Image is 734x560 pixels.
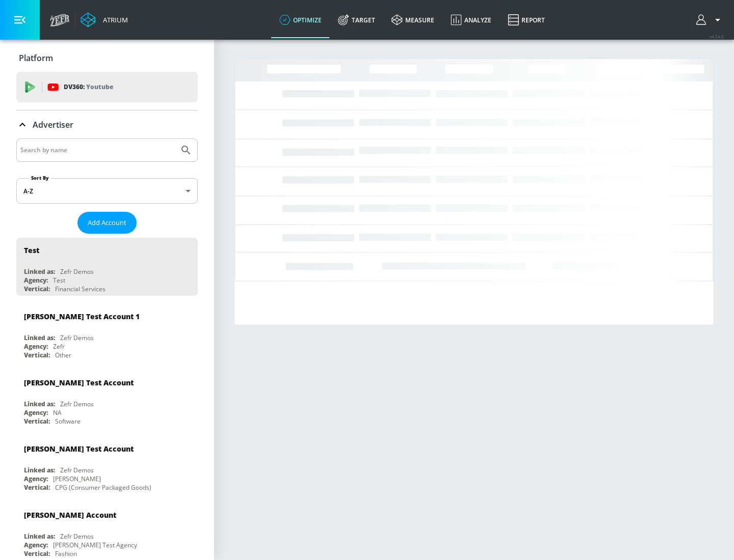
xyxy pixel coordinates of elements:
div: [PERSON_NAME] Test AccountLinked as:Zefr DemosAgency:NAVertical:Software [16,370,198,428]
div: A-Z [16,178,198,204]
div: Vertical: [24,483,50,492]
div: Test [24,245,39,255]
div: [PERSON_NAME] Test Account 1Linked as:Zefr DemosAgency:ZefrVertical:Other [16,304,198,362]
input: Search by name [20,144,175,157]
div: TestLinked as:Zefr DemosAgency:TestVertical:Financial Services [16,238,198,296]
span: Add Account [88,217,126,229]
div: Agency: [24,541,48,549]
div: Zefr Demos [60,466,94,474]
div: CPG (Consumer Packaged Goods) [55,483,151,492]
div: Linked as: [24,532,55,541]
div: Vertical: [24,285,50,293]
button: Add Account [77,212,137,234]
div: Linked as: [24,466,55,474]
div: Vertical: [24,351,50,359]
p: Advertiser [33,119,73,130]
div: Financial Services [55,285,106,293]
div: NA [53,408,62,417]
a: Analyze [442,2,500,38]
div: Fashion [55,549,77,558]
div: [PERSON_NAME] Test Account [24,444,134,454]
a: Report [500,2,553,38]
div: Zefr Demos [60,532,94,541]
div: Agency: [24,342,48,351]
p: Youtube [86,81,113,92]
div: Agency: [24,408,48,417]
div: Zefr Demos [60,400,94,408]
div: [PERSON_NAME] Account [24,510,116,520]
div: [PERSON_NAME] Test Account [24,378,134,387]
div: Linked as: [24,333,55,342]
div: [PERSON_NAME] Test Account 1 [24,312,140,321]
div: [PERSON_NAME] [53,474,101,483]
div: Linked as: [24,267,55,276]
a: optimize [271,2,330,38]
div: [PERSON_NAME] Test AccountLinked as:Zefr DemosAgency:[PERSON_NAME]Vertical:CPG (Consumer Packaged... [16,436,198,494]
div: Zefr Demos [60,333,94,342]
div: Platform [16,44,198,72]
div: Other [55,351,71,359]
a: Target [330,2,383,38]
div: Vertical: [24,549,50,558]
div: Zefr Demos [60,267,94,276]
span: v 4.24.0 [710,34,724,39]
div: Agency: [24,474,48,483]
div: Atrium [99,15,128,24]
div: Software [55,417,81,426]
p: DV360: [64,81,113,93]
div: [PERSON_NAME] Test Agency [53,541,137,549]
div: Vertical: [24,417,50,426]
label: Sort By [29,175,51,181]
div: Test [53,276,65,285]
div: Agency: [24,276,48,285]
a: Atrium [81,12,128,27]
div: Zefr [53,342,65,351]
div: DV360: Youtube [16,72,198,102]
a: measure [383,2,442,38]
div: Linked as: [24,400,55,408]
div: Advertiser [16,110,198,139]
p: Platform [19,52,53,64]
